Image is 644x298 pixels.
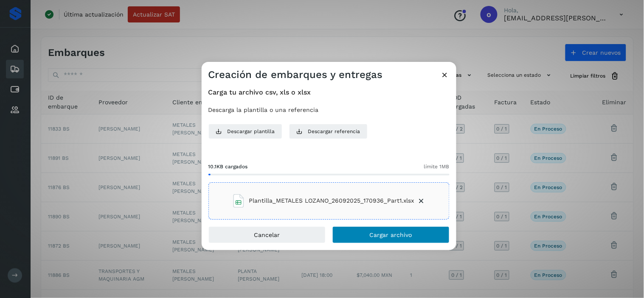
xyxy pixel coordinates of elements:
[254,232,280,238] span: Cancelar
[370,232,412,238] span: Cargar archivo
[332,226,450,243] button: Cargar archivo
[208,88,450,96] h4: Carga tu archivo csv, xls o xlsx
[208,226,326,243] button: Cancelar
[208,163,248,170] span: 10.1KB cargados
[208,69,383,81] h3: Creación de embarques y entregas
[308,128,360,135] span: Descargar referencia
[249,196,414,205] span: Plantilla_METALES LOZANO_26092025_170936_Part1.xlsx
[228,128,275,135] span: Descargar plantilla
[289,124,368,139] button: Descargar referencia
[208,106,450,114] p: Descarga la plantilla o una referencia
[424,163,450,170] span: límite 1MB
[208,124,282,139] button: Descargar plantilla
